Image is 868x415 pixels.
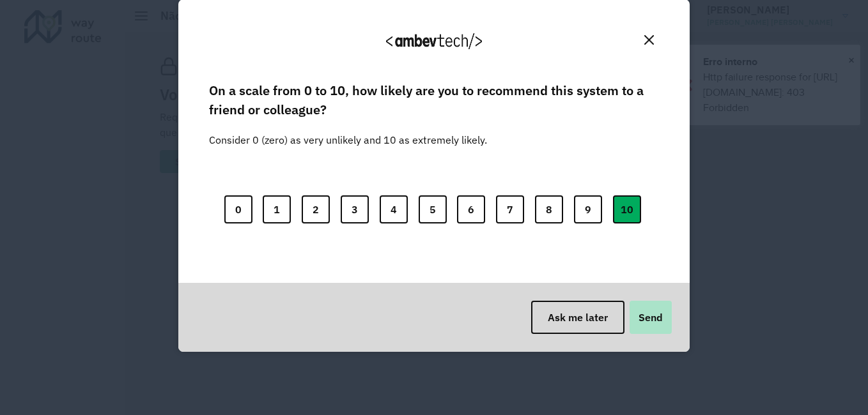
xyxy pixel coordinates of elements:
button: 2 [302,195,330,223]
button: 10 [613,195,641,223]
button: 3 [341,195,369,223]
button: Send [630,301,672,334]
button: 5 [419,195,447,223]
button: Ask me later [531,301,624,334]
label: On a scale from 0 to 10, how likely are you to recommend this system to a friend or colleague? [209,81,659,120]
button: 8 [535,195,563,223]
img: Logo Ambevtech [386,33,482,49]
button: 4 [380,195,408,223]
button: Close [639,30,659,50]
button: 9 [574,195,602,223]
button: 1 [263,195,291,223]
img: Close [644,35,654,45]
button: 0 [224,195,252,223]
button: 6 [457,195,485,223]
label: Consider 0 (zero) as very unlikely and 10 as extremely likely. [209,117,487,147]
button: 7 [496,195,524,223]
